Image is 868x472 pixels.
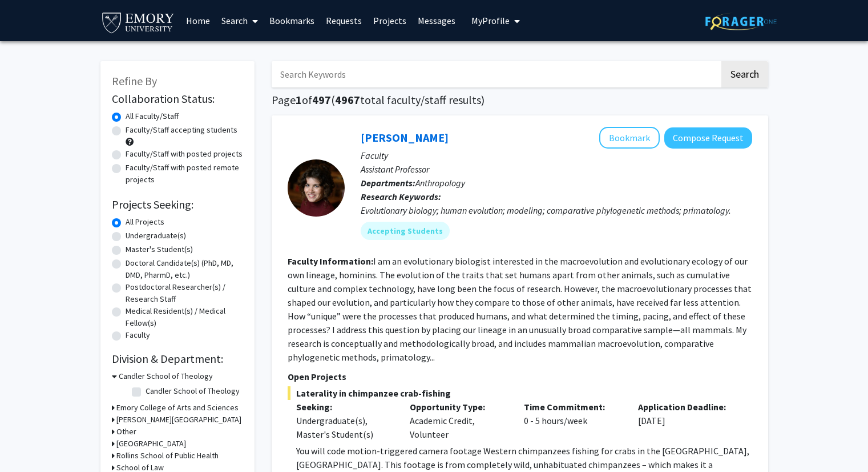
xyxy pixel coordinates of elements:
label: Candler School of Theology [146,385,240,397]
mat-chip: Accepting Students [361,222,450,240]
p: Faculty [361,149,752,162]
h2: Projects Seeking: [112,198,243,211]
a: Bookmarks [264,1,320,41]
button: Compose Request to Laura van Holstein [664,127,752,149]
iframe: Chat [9,421,49,463]
span: 497 [312,93,331,107]
h3: Emory College of Arts and Sciences [116,402,239,414]
label: Postdoctoral Researcher(s) / Research Staff [126,281,243,305]
button: Add Laura van Holstein to Bookmarks [599,127,660,149]
label: Faculty [126,329,150,341]
label: Faculty/Staff accepting students [126,124,237,136]
div: Evolutionary biology; human evolution; modeling; comparative phylogenetic methods; primatology. [361,203,752,217]
label: Doctoral Candidate(s) (PhD, MD, DMD, PharmD, etc.) [126,257,243,281]
h2: Collaboration Status: [112,92,243,106]
p: Assistant Professor [361,162,752,176]
h3: Candler School of Theology [119,370,213,382]
div: Undergraduate(s), Master's Student(s) [296,414,393,441]
a: Requests [320,1,368,41]
p: Seeking: [296,400,393,414]
input: Search Keywords [272,61,720,87]
div: [DATE] [629,400,744,441]
span: Refine By [112,74,157,88]
fg-read-more: I am an evolutionary biologist interested in the macroevolution and evolutionary ecology of our o... [288,255,752,363]
b: Faculty Information: [288,255,373,267]
button: Search [721,61,768,87]
span: Anthropology [415,177,465,189]
label: Faculty/Staff with posted projects [126,148,243,160]
label: Medical Resident(s) / Medical Fellow(s) [126,305,243,329]
span: 4967 [335,93,360,107]
a: Projects [368,1,412,41]
span: My Profile [471,15,510,26]
a: Home [180,1,216,41]
h3: [PERSON_NAME][GEOGRAPHIC_DATA] [116,414,241,426]
p: Time Commitment: [524,400,621,414]
label: Master's Student(s) [126,243,193,255]
a: Search [216,1,264,41]
a: [PERSON_NAME] [361,130,449,145]
label: Undergraduate(s) [126,230,186,242]
h2: Division & Department: [112,352,243,366]
label: All Projects [126,216,164,228]
label: Faculty/Staff with posted remote projects [126,162,243,186]
label: All Faculty/Staff [126,110,179,122]
p: Open Projects [288,370,752,383]
h3: Other [116,426,136,438]
img: Emory University Logo [100,9,176,35]
div: Academic Credit, Volunteer [401,400,515,441]
b: Departments: [361,177,415,189]
h1: Page of ( total faculty/staff results) [272,93,768,107]
div: 0 - 5 hours/week [515,400,629,441]
p: Application Deadline: [638,400,735,414]
b: Research Keywords: [361,191,441,202]
p: Opportunity Type: [410,400,507,414]
img: ForagerOne Logo [705,13,777,30]
a: Messages [412,1,461,41]
h3: [GEOGRAPHIC_DATA] [116,438,186,450]
span: Laterality in chimpanzee crab-fishing [288,386,752,400]
span: 1 [296,93,302,107]
h3: Rollins School of Public Health [116,450,219,462]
